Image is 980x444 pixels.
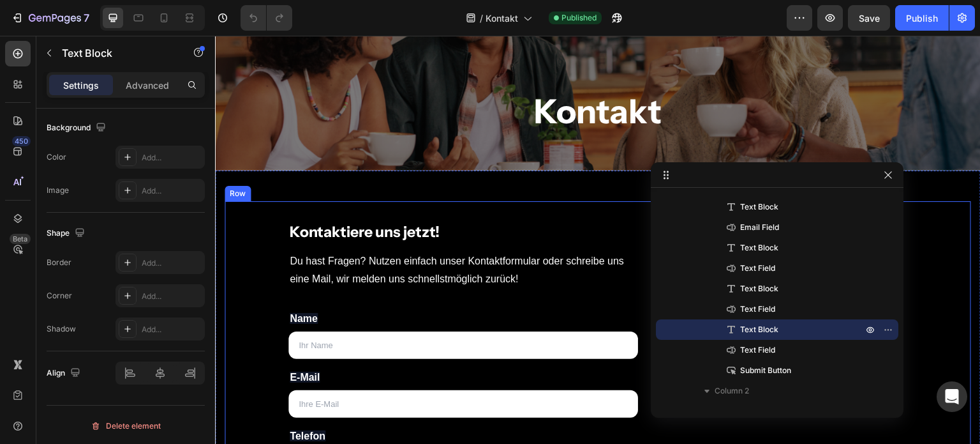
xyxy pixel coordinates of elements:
[848,5,890,31] button: Save
[480,11,483,25] span: /
[463,186,692,204] h3: E-Mail:
[47,257,71,268] div: Border
[463,245,692,263] h3: Telefon:
[47,365,83,382] div: Align
[895,5,949,31] button: Publish
[740,241,778,254] span: Text Block
[215,36,980,444] iframe: Design area
[740,323,778,336] span: Text Block
[588,318,656,328] div: Drop element here
[715,385,749,397] span: Column 2
[241,5,292,31] div: Undo/Redo
[937,381,967,412] div: Open Intercom Messenger
[486,11,518,25] span: Kontakt
[142,185,202,197] div: Add...
[12,136,31,146] div: 450
[10,234,31,244] div: Beta
[47,225,87,242] div: Shape
[142,152,202,164] div: Add...
[84,10,89,26] p: 7
[142,324,202,335] div: Add...
[740,364,791,377] span: Submit Button
[12,152,33,164] div: Row
[91,418,161,434] div: Delete element
[740,201,778,213] span: Text Block
[5,5,95,31] button: 7
[561,12,597,24] span: Published
[47,290,72,302] div: Corner
[464,269,691,287] p: [PHONE_NUMBER]
[62,45,170,61] p: Text Block
[464,210,691,229] p: [EMAIL_ADDRESS][DOMAIN_NAME]
[47,416,205,436] button: Delete element
[859,13,880,24] span: Save
[47,151,66,163] div: Color
[47,185,69,196] div: Image
[740,282,778,295] span: Text Block
[740,303,775,316] span: Text Field
[63,79,99,92] p: Settings
[142,291,202,302] div: Add...
[126,79,169,92] p: Advanced
[740,221,779,234] span: Email Field
[142,257,202,269] div: Add...
[906,11,938,25] div: Publish
[740,344,775,356] span: Text Field
[740,262,775,275] span: Text Field
[47,323,76,335] div: Shadow
[47,119,108,137] div: Background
